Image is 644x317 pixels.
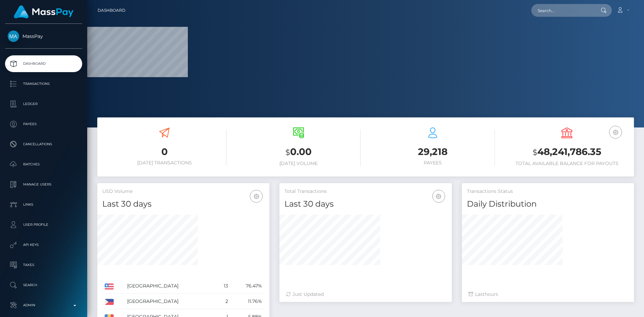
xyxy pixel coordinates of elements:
td: [GEOGRAPHIC_DATA] [125,294,216,309]
p: Admin [8,300,79,310]
h4: Last 30 days [102,198,264,210]
h6: Total Available Balance for Payouts [505,161,629,166]
td: 2 [216,294,230,309]
a: Dashboard [5,55,82,72]
p: Batches [8,159,79,169]
h3: 48,241,786.35 [505,145,629,159]
h5: USD Volume [102,188,264,195]
span: MassPay [5,33,82,39]
p: Taxes [8,260,79,270]
a: Admin [5,297,82,314]
td: 76.47% [230,278,264,294]
p: Transactions [8,79,79,89]
a: Payees [5,116,82,133]
p: Manage Users [8,179,79,190]
p: User Profile [8,220,79,230]
td: 13 [216,278,230,294]
div: Last hours [469,291,627,298]
input: Search... [531,4,594,17]
h3: 0 [102,145,226,158]
a: Cancellations [5,136,82,153]
a: Transactions [5,75,82,92]
a: Taxes [5,257,82,273]
p: Links [8,200,79,210]
td: [GEOGRAPHIC_DATA] [125,278,216,294]
img: MassPay Logo [14,5,73,18]
h4: Daily Distribution [467,198,629,210]
p: Dashboard [8,59,79,69]
h6: Payees [371,160,495,166]
a: Batches [5,156,82,173]
img: US.png [105,283,114,289]
p: Cancellations [8,139,79,149]
a: Dashboard [98,3,125,17]
p: API Keys [8,240,79,250]
p: Payees [8,119,79,129]
a: API Keys [5,236,82,253]
img: MassPay [8,31,19,42]
small: $ [285,148,290,157]
h3: 0.00 [236,145,361,159]
img: PH.png [105,299,114,305]
a: Manage Users [5,176,82,193]
td: 11.76% [230,294,264,309]
h6: [DATE] Volume [236,161,361,166]
h4: Last 30 days [284,198,446,210]
h5: Total Transactions [284,188,446,195]
small: $ [533,148,537,157]
a: Ledger [5,96,82,112]
p: Search [8,280,79,290]
h5: Transactions Status [467,188,629,195]
div: Just Updated [286,291,445,298]
h6: [DATE] Transactions [102,160,226,166]
a: User Profile [5,216,82,233]
a: Search [5,277,82,294]
h3: 29,218 [371,145,495,158]
a: Links [5,196,82,213]
p: Ledger [8,99,79,109]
